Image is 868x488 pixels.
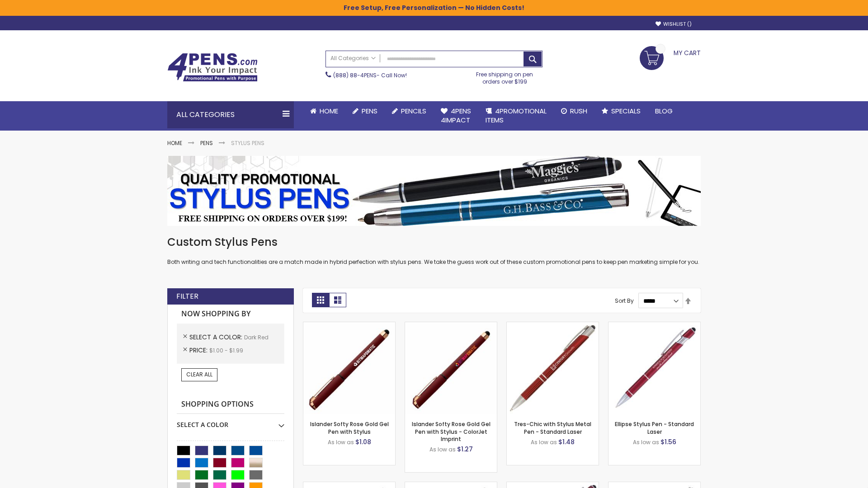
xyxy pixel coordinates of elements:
[412,420,491,442] a: Islander Softy Rose Gold Gel Pen with Stylus - ColorJet Imprint
[310,420,389,435] a: Islander Softy Rose Gold Gel Pen with Stylus
[611,106,641,116] span: Specials
[405,322,497,329] a: Islander Softy Rose Gold Gel Pen with Stylus - ColorJet Imprint-Dark Red
[486,106,547,125] span: 4PROMOTIONAL ITEMS
[441,106,471,125] span: 4Pens 4impact
[167,235,701,266] div: Both writing and tech functionalities are a match made in hybrid perfection with stylus pens. We ...
[434,101,478,131] a: 4Pens4impact
[558,437,575,446] span: $1.48
[320,106,338,116] span: Home
[609,322,700,414] img: Ellipse Stylus Pen - Standard Laser-Dark Red
[244,333,269,341] span: Dark Red
[328,438,354,446] span: As low as
[570,106,587,116] span: Rush
[209,347,243,354] span: $1.00 - $1.99
[507,322,599,329] a: Tres-Chic with Stylus Metal Pen - Standard Laser-Dark Red
[594,101,648,121] a: Specials
[167,235,701,249] h1: Custom Stylus Pens
[303,322,395,329] a: Islander Softy Rose Gold Gel Pen with Stylus-Dark Red
[231,139,264,147] strong: Stylus Pens
[326,51,380,66] a: All Categories
[167,139,182,147] a: Home
[656,21,692,28] a: Wishlist
[531,438,557,446] span: As low as
[167,53,258,82] img: 4Pens Custom Pens and Promotional Products
[189,333,244,342] span: Select A Color
[186,371,212,378] span: Clear All
[177,305,284,324] strong: Now Shopping by
[660,437,676,446] span: $1.56
[189,346,209,355] span: Price
[167,101,294,128] div: All Categories
[333,71,407,79] span: - Call Now!
[333,71,377,79] a: (888) 88-4PENS
[330,55,376,62] span: All Categories
[362,106,377,116] span: Pens
[181,368,217,381] a: Clear All
[554,101,594,121] a: Rush
[200,139,213,147] a: Pens
[633,438,659,446] span: As low as
[303,101,345,121] a: Home
[355,437,371,446] span: $1.08
[385,101,434,121] a: Pencils
[457,445,473,454] span: $1.27
[478,101,554,131] a: 4PROMOTIONALITEMS
[615,297,634,305] label: Sort By
[609,322,700,329] a: Ellipse Stylus Pen - Standard Laser-Dark Red
[303,322,395,414] img: Islander Softy Rose Gold Gel Pen with Stylus-Dark Red
[177,395,284,414] strong: Shopping Options
[177,414,284,429] div: Select A Color
[507,322,599,414] img: Tres-Chic with Stylus Metal Pen - Standard Laser-Dark Red
[615,420,694,435] a: Ellipse Stylus Pen - Standard Laser
[345,101,385,121] a: Pens
[401,106,426,116] span: Pencils
[655,106,673,116] span: Blog
[429,446,456,453] span: As low as
[514,420,591,435] a: Tres-Chic with Stylus Metal Pen - Standard Laser
[467,67,543,85] div: Free shipping on pen orders over $199
[405,322,497,414] img: Islander Softy Rose Gold Gel Pen with Stylus - ColorJet Imprint-Dark Red
[648,101,680,121] a: Blog
[176,291,198,301] strong: Filter
[167,156,701,226] img: Stylus Pens
[312,293,329,307] strong: Grid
